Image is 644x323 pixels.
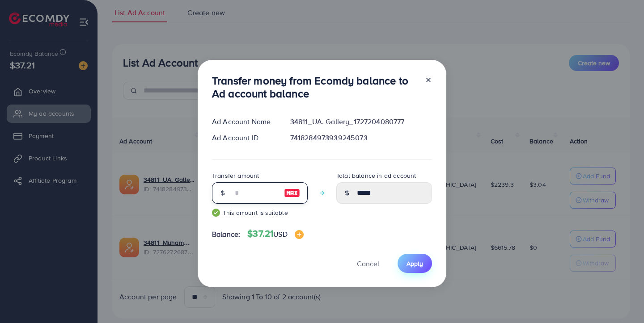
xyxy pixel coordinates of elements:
span: Cancel [357,259,379,268]
button: Apply [398,254,432,273]
div: Ad Account Name [205,117,283,127]
span: USD [273,229,287,239]
iframe: Chat [606,283,637,316]
span: Balance: [212,229,240,239]
label: Transfer amount [212,171,259,180]
label: Total balance in ad account [336,171,416,180]
small: This amount is suitable [212,208,308,217]
img: image [295,230,304,239]
h4: $37.21 [247,228,303,239]
img: image [284,188,300,198]
div: 34811_UA. Gallery_1727204080777 [283,117,439,127]
span: Apply [407,259,423,268]
div: 7418284973939245073 [283,133,439,143]
div: Ad Account ID [205,133,283,143]
h3: Transfer money from Ecomdy balance to Ad account balance [212,74,418,100]
img: guide [212,209,220,217]
button: Cancel [346,254,390,273]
